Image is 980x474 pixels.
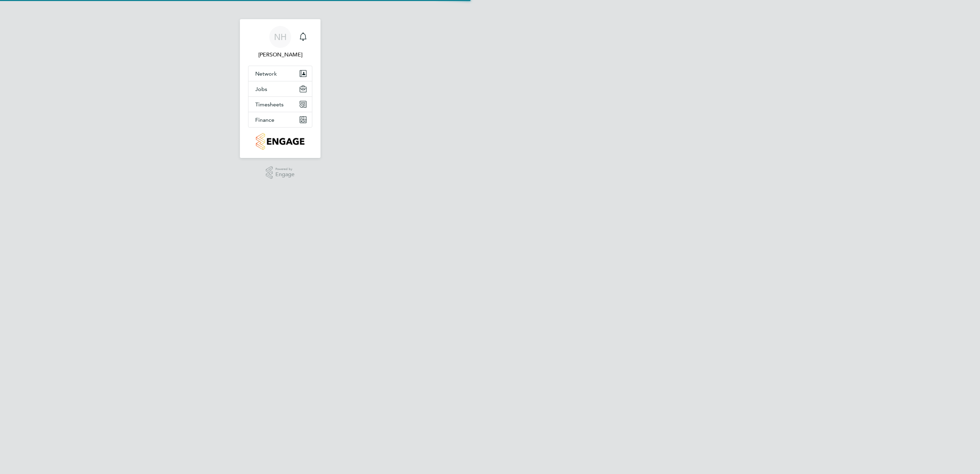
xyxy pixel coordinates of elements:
[255,117,274,123] span: Finance
[248,66,312,81] button: Network
[255,70,277,77] span: Network
[248,81,312,96] button: Jobs
[274,32,287,41] span: NH
[240,19,321,158] nav: Main navigation
[248,112,312,127] button: Finance
[255,86,267,92] span: Jobs
[256,133,304,150] img: countryside-properties-logo-retina.png
[248,133,312,150] a: Go to home page
[248,51,312,59] span: Nikki Hobden
[255,101,284,108] span: Timesheets
[266,166,295,179] a: Powered byEngage
[275,172,295,177] span: Engage
[275,166,295,172] span: Powered by
[248,97,312,112] button: Timesheets
[248,26,312,59] a: NH[PERSON_NAME]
